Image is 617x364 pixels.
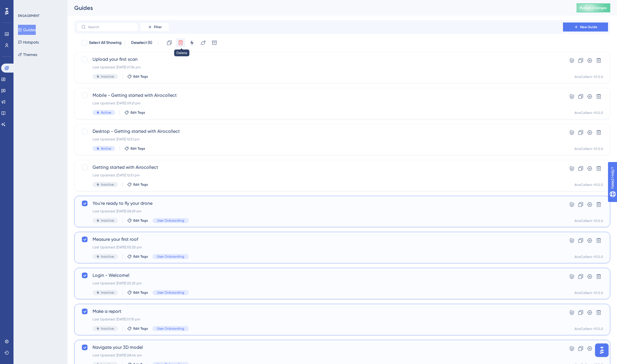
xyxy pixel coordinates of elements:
span: Edit Tags [131,146,145,151]
button: Themes [18,50,37,60]
span: Inactive [101,182,114,187]
iframe: UserGuiding AI Assistant Launcher [593,342,610,359]
div: Last Updated: [DATE] 01:34 pm [93,65,547,69]
span: Edit Tags [133,74,148,79]
div: Last Updated: [DATE] 08:44 am [93,353,547,358]
span: Measure your first roof [93,236,547,243]
span: Upload your first scan [93,56,547,63]
span: Getting started with Airocollect [93,164,547,171]
div: Last Updated: [DATE] 08:29 am [93,209,547,214]
div: Last Updated: [DATE] 05:20 pm [93,245,547,250]
div: Last Updated: [DATE] 09:21 pm [93,101,547,105]
span: Inactive [101,290,114,295]
button: Publish Changes [576,3,610,12]
div: AiroCollect-V1.0.0 [575,111,603,115]
span: Desktop - Getting started with Airocollect [93,128,547,135]
span: Inactive [101,74,114,79]
span: Login - Welcome! [93,272,547,279]
div: AiroCollect-V1.0.0 [575,219,603,223]
button: Edit Tags [127,254,148,259]
div: Last Updated: [DATE] 05:25 pm [93,281,547,286]
span: Mobile - Getting started with Airocollect [93,92,547,99]
button: Edit Tags [127,326,148,331]
div: ENGAGEMENT [18,14,39,18]
button: Edit Tags [127,290,148,295]
input: Search [88,25,134,29]
span: Inactive [101,326,114,331]
div: AiroCollect-V1.0.0 [575,183,603,187]
span: User Onboarding [157,254,184,259]
button: Filter [141,23,169,32]
span: Edit Tags [133,182,148,187]
div: Last Updated: [DATE] 01:15 pm [93,317,547,322]
span: Active [101,110,111,115]
div: Guides [74,4,562,12]
div: Last Updated: [DATE] 12:51 pm [93,137,547,141]
div: AiroCollect-V1.0.0 [575,75,603,79]
div: AiroCollect-V1.0.0 [575,327,603,331]
span: Edit Tags [133,290,148,295]
span: Inactive [101,218,114,223]
span: New Guide [580,25,597,29]
span: User Onboarding [157,218,184,223]
button: Edit Tags [127,218,148,223]
button: Edit Tags [124,110,145,115]
button: New Guide [563,23,608,32]
div: AiroCollect-V1.0.0 [575,147,603,151]
span: Edit Tags [133,218,148,223]
span: Filter [154,25,162,29]
span: Active [101,146,111,151]
div: Last Updated: [DATE] 12:51 pm [93,173,547,177]
button: Guides [18,25,36,35]
span: Deselect (5) [131,39,152,46]
span: Edit Tags [133,326,148,331]
span: Make a report [93,308,547,315]
span: User Onboarding [157,326,184,331]
span: Inactive [101,254,114,259]
span: Publish Changes [580,6,607,10]
button: Hotspots [18,37,39,47]
button: Deselect (5) [129,38,154,48]
span: Select All Showing [89,39,122,46]
div: AiroCollect-V1.0.0 [575,291,603,295]
span: Need Help? [13,1,35,8]
span: Navigate your 3D model [93,344,547,351]
button: Edit Tags [124,146,145,151]
span: You're ready to fly your drone [93,200,547,207]
button: Edit Tags [127,182,148,187]
div: AiroCollect-V1.0.0 [575,255,603,259]
span: Edit Tags [133,254,148,259]
button: Edit Tags [127,74,148,79]
span: Edit Tags [131,110,145,115]
span: User Onboarding [157,290,184,295]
